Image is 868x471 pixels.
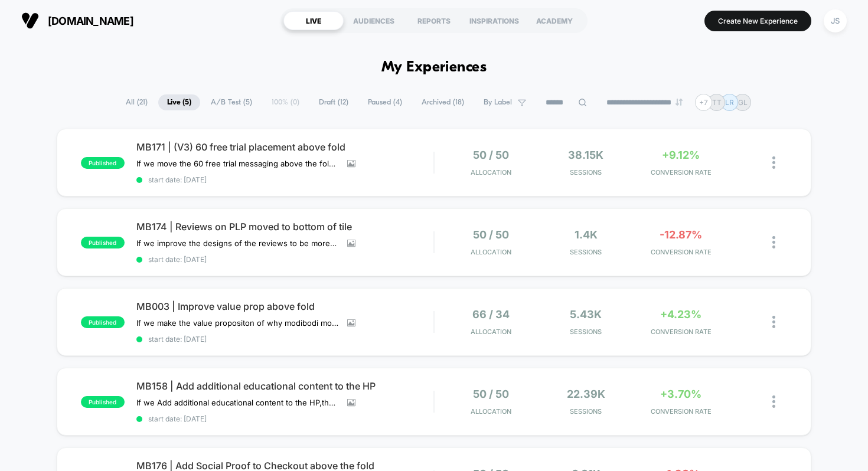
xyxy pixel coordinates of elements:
span: 50 / 50 [473,149,509,161]
span: MB174 | Reviews on PLP moved to bottom of tile [136,221,434,233]
span: published [81,237,125,248]
span: Draft ( 12 ) [310,94,357,110]
span: MB158 | Add additional educational content to the HP [136,380,434,392]
img: close [772,395,775,408]
span: Live ( 5 ) [158,94,200,110]
p: GL [738,98,748,107]
p: TT [712,98,722,107]
div: INSPIRATIONS [464,11,524,30]
span: start date: [DATE] [136,335,434,344]
span: By Label [484,98,512,107]
span: MB171 | (V3) 60 free trial placement above fold [136,141,434,153]
span: 50 / 50 [473,228,509,241]
span: Archived ( 18 ) [413,94,473,110]
span: CONVERSION RATE [637,407,726,416]
h1: My Experiences [381,59,487,76]
img: Visually logo [21,12,39,30]
span: 38.15k [568,149,603,161]
img: end [676,99,683,106]
span: +9.12% [662,149,700,161]
div: REPORTS [404,11,464,30]
span: Sessions [541,407,631,416]
span: 50 / 50 [473,388,509,400]
span: 66 / 34 [472,308,510,320]
span: 5.43k [570,308,602,320]
img: close [772,236,775,248]
span: 22.39k [567,388,605,400]
span: Paused ( 4 ) [359,94,411,110]
span: If we move the 60 free trial messaging above the fold for mobile,then conversions will increase,b... [136,159,338,168]
span: CONVERSION RATE [637,168,726,176]
button: [DOMAIN_NAME] [18,11,137,30]
span: Allocation [471,168,511,176]
span: start date: [DATE] [136,175,434,184]
button: JS [820,9,850,33]
span: A/B Test ( 5 ) [202,94,261,110]
span: All ( 21 ) [117,94,156,110]
span: [DOMAIN_NAME] [48,15,133,27]
span: Allocation [471,248,511,256]
span: CONVERSION RATE [637,328,726,336]
span: +3.70% [660,388,701,400]
div: JS [824,9,847,32]
span: 1.4k [575,228,598,241]
span: If we Add additional educational content to the HP,then CTR will increase,because visitors are be... [136,398,338,407]
p: LR [725,98,734,107]
img: close [772,316,775,328]
span: Sessions [541,328,631,336]
div: + 7 [695,94,712,111]
span: Allocation [471,328,511,336]
div: ACADEMY [524,11,585,30]
button: Create New Experience [704,11,811,31]
span: If we make the value propositon of why modibodi more clear above the fold,then conversions will i... [136,318,338,328]
span: Sessions [541,248,631,256]
img: close [772,156,775,169]
span: If we improve the designs of the reviews to be more visible and credible,then conversions will in... [136,238,338,248]
span: published [81,316,125,328]
span: +4.23% [660,308,701,320]
div: LIVE [283,11,344,30]
span: Allocation [471,407,511,416]
span: start date: [DATE] [136,255,434,264]
span: start date: [DATE] [136,414,434,423]
span: published [81,396,125,408]
span: Sessions [541,168,631,176]
span: MB003 | Improve value prop above fold [136,300,434,312]
span: published [81,157,125,169]
span: -12.87% [660,228,702,241]
span: CONVERSION RATE [637,248,726,256]
div: AUDIENCES [344,11,404,30]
